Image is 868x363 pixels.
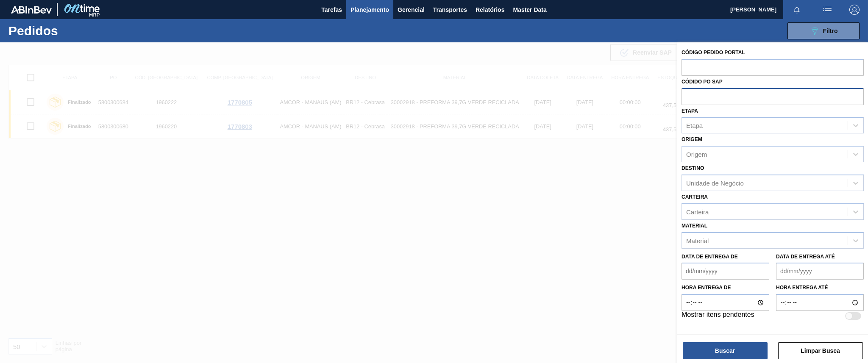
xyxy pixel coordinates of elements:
[682,311,754,321] label: Mostrar itens pendentes
[686,237,709,244] div: Material
[682,165,704,171] label: Destino
[682,194,708,200] label: Carteira
[686,122,703,129] div: Etapa
[476,5,504,15] span: Relatórios
[686,208,709,215] div: Carteira
[682,223,707,229] label: Material
[682,263,769,280] input: dd/mm/yyyy
[822,5,832,15] img: userActions
[787,22,860,39] button: Filtro
[8,26,136,36] h1: Pedidos
[682,136,702,142] label: Origem
[682,50,745,55] label: Código Pedido Portal
[398,5,425,15] span: Gerencial
[776,263,864,280] input: dd/mm/yyyy
[11,6,52,14] img: TNhmsLtSVTkK8tSr43FrP2fwEKptu5GPRR3wAAAABJRU5ErkJggg==
[433,5,467,15] span: Transportes
[351,5,389,15] span: Planejamento
[682,108,698,114] label: Etapa
[682,79,723,85] label: Códido PO SAP
[823,28,838,34] span: Filtro
[682,282,769,294] label: Hora entrega de
[686,179,744,186] div: Unidade de Negócio
[686,151,707,158] div: Origem
[776,282,864,294] label: Hora entrega até
[321,5,342,15] span: Tarefas
[776,254,835,260] label: Data de Entrega até
[513,5,546,15] span: Master Data
[849,5,860,15] img: Logout
[783,4,810,16] button: Notificações
[682,254,738,260] label: Data de Entrega de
